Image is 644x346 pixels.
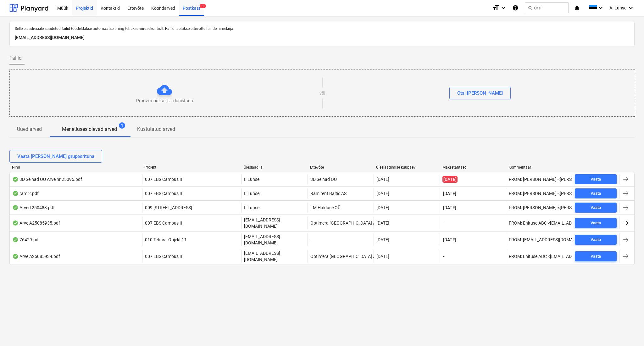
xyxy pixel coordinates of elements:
span: [DATE] [442,176,458,183]
span: 007 EBS Campus II [145,254,182,259]
div: Üleslaadimise kuupäev [376,165,437,170]
p: [EMAIL_ADDRESS][DOMAIN_NAME] [244,233,305,246]
span: Failid [9,54,22,62]
p: I. Luhse [244,190,259,197]
div: - [308,233,374,246]
p: Proovi mõni fail siia lohistada [136,98,193,104]
span: 007 EBS Campus II [145,177,182,182]
p: [EMAIL_ADDRESS][DOMAIN_NAME] [244,217,305,229]
div: Optimera [GEOGRAPHIC_DATA] AS [308,217,374,229]
span: 010 Tehas - Objekt 11 [145,237,187,242]
div: Vaata [591,204,601,211]
div: Vaata [591,253,601,260]
button: Otsi [PERSON_NAME] [449,87,511,99]
p: [EMAIL_ADDRESS][DOMAIN_NAME] [244,250,305,263]
button: Vaata [575,235,617,245]
button: Vaata [575,251,617,261]
button: Vaata [575,188,617,198]
span: 009 Pärnu mnt 15 [145,205,192,210]
button: Vaata [575,218,617,228]
div: Vestlusvidin [613,316,644,346]
div: Andmed failist loetud [12,191,19,196]
span: [DATE] [442,204,457,211]
div: Vaata [591,220,601,227]
div: Andmed failist loetud [12,254,19,259]
div: Üleslaadija [244,165,305,170]
div: Proovi mõni fail siia lohistadavõiOtsi [PERSON_NAME] [9,70,635,117]
div: Andmed failist loetud [12,220,19,226]
span: 007 EBS Campus II [145,220,182,226]
div: [DATE] [376,191,389,196]
button: Vaata [575,203,617,213]
span: [DATE] [442,237,457,243]
div: 3D Seinad OÜ [308,174,374,184]
p: I. Luhse [244,176,259,182]
div: LM Halduse OÜ [308,203,374,213]
span: 1 [200,4,206,8]
div: Arved 250483.pdf [12,205,55,210]
button: Vaata [575,174,617,184]
span: 1 [119,122,125,129]
div: Vaata [591,236,601,243]
p: Sellele aadressile saadetud failid töödeldakse automaatselt ning tehakse viirusekontroll. Failid ... [15,26,629,31]
div: [DATE] [376,254,389,259]
div: Projekt [144,165,239,170]
div: 76429.pdf [12,237,40,242]
div: [DATE] [376,220,389,226]
p: Uued arved [17,126,42,133]
p: I. Luhse [244,204,259,211]
div: Otsi [PERSON_NAME] [457,89,503,97]
p: Kustutatud arved [137,126,175,133]
div: Vaata [591,190,601,197]
p: [EMAIL_ADDRESS][DOMAIN_NAME] [15,34,629,42]
div: Ettevõte [310,165,371,170]
div: Vaata [591,176,601,183]
div: Andmed failist loetud [12,177,19,182]
div: rami2.pdf [12,191,39,196]
span: - [442,220,445,226]
div: Optimera [GEOGRAPHIC_DATA] AS [308,250,374,263]
div: Andmed failist loetud [12,205,19,210]
button: Vaata [PERSON_NAME] grupeerituna [9,150,102,163]
span: - [442,253,445,259]
div: [DATE] [376,237,389,242]
p: või [319,90,325,96]
div: Nimi [12,165,139,170]
iframe: Chat Widget [613,316,644,346]
div: Arve A25085934.pdf [12,254,60,259]
div: Arve A25085935.pdf [12,220,60,226]
div: 3D Seinad OÜ Arve nr 25095.pdf [12,177,82,182]
div: [DATE] [376,205,389,210]
div: Ramirent Baltic AS [308,188,374,198]
div: Vaata [PERSON_NAME] grupeerituna [17,152,94,160]
span: 007 EBS Campus II [145,191,182,196]
span: [DATE] [442,190,457,197]
div: Andmed failist loetud [12,237,19,242]
div: [DATE] [376,177,389,182]
p: Menetluses olevad arved [62,126,117,133]
div: Kommentaar [508,165,570,170]
div: Maksetähtaeg [442,165,504,170]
